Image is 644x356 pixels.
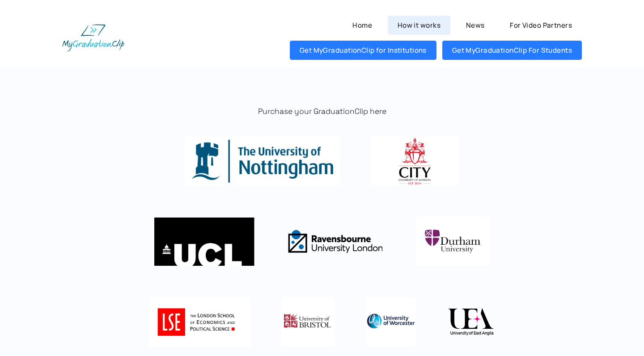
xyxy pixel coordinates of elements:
[415,217,490,266] img: Untitled
[286,217,385,266] img: Ravensbourne University London
[388,16,450,35] a: How it works
[366,297,415,347] img: University of Worcester
[282,297,335,346] img: Untitled
[343,16,381,35] a: Home
[185,136,340,185] img: Nottingham
[371,136,459,185] img: City
[446,297,496,347] img: Untitled
[456,16,494,35] a: News
[62,106,581,117] p: Purchase your GraduationClip here
[290,41,436,60] a: Get MyGraduationClip for Institutions
[500,16,582,35] a: For Video Partners
[154,217,254,266] img: University College London
[442,41,582,60] a: Get MyGraduationClip For Students
[148,297,251,346] img: Untitled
